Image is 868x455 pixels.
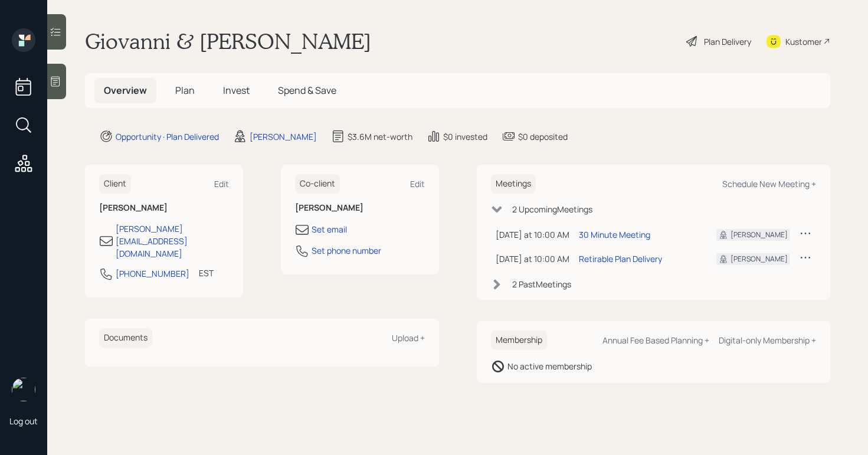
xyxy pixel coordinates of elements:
span: Invest [223,84,250,97]
div: Edit [214,178,229,189]
h6: Meetings [491,174,536,194]
span: Spend & Save [278,84,336,97]
h6: [PERSON_NAME] [295,203,425,213]
h6: Documents [99,328,152,348]
h6: [PERSON_NAME] [99,203,229,213]
h1: Giovanni & [PERSON_NAME] [85,28,371,54]
div: Opportunity · Plan Delivered [116,130,219,143]
div: No active membership [507,360,592,372]
div: Kustomer [785,35,822,48]
div: Retirable Plan Delivery [579,253,662,265]
div: Edit [410,178,425,189]
div: [DATE] at 10:00 AM [496,253,569,265]
div: $0 invested [443,130,487,143]
div: [PERSON_NAME] [250,130,317,143]
div: EST [199,267,214,279]
div: Set email [312,223,347,235]
div: Set phone number [312,244,381,257]
div: 2 Upcoming Meeting s [512,203,592,215]
div: 30 Minute Meeting [579,228,650,241]
div: 2 Past Meeting s [512,278,571,290]
div: Annual Fee Based Planning + [602,335,709,346]
div: Upload + [392,332,425,343]
div: Log out [9,415,38,427]
div: Plan Delivery [704,35,751,48]
div: [PERSON_NAME] [731,230,788,240]
div: Digital-only Membership + [719,335,816,346]
div: [DATE] at 10:00 AM [496,228,569,241]
span: Plan [175,84,195,97]
span: Overview [104,84,147,97]
h6: Membership [491,330,547,350]
img: aleksandra-headshot.png [12,378,35,401]
h6: Client [99,174,131,194]
div: $3.6M net-worth [348,130,412,143]
div: [PERSON_NAME] [731,254,788,264]
div: [PERSON_NAME][EMAIL_ADDRESS][DOMAIN_NAME] [116,222,229,260]
div: [PHONE_NUMBER] [116,267,189,280]
h6: Co-client [295,174,340,194]
div: Schedule New Meeting + [722,178,816,189]
div: $0 deposited [518,130,568,143]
